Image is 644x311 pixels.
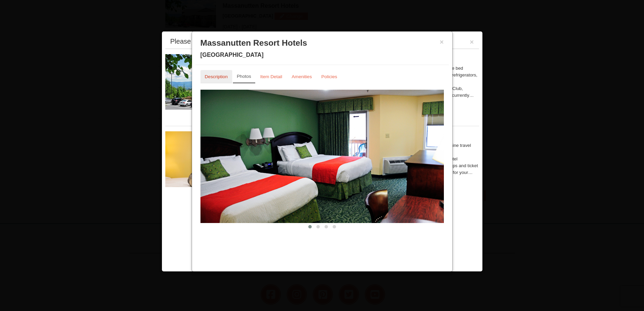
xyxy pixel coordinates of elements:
h3: Massanutten Resort Hotels [200,38,444,48]
a: Policies [317,70,341,83]
small: Amenities [292,74,312,79]
a: Description [200,70,232,83]
small: Description [205,74,228,79]
small: Policies [321,74,337,79]
a: Item Detail [256,70,287,83]
small: Item Detail [260,74,282,79]
button: × [470,39,474,45]
img: 19219026-1-e3b4ac8e.jpg [165,54,267,110]
img: 18876286-41-233aa5f3.jpg [200,90,444,223]
small: Photos [237,74,251,79]
button: × [440,39,444,45]
h4: [GEOGRAPHIC_DATA] [200,51,444,58]
a: Photos [233,70,255,83]
a: Amenities [287,70,316,83]
div: Please make your package selection: [170,38,282,45]
img: 27428181-5-81c892a3.jpg [165,131,267,187]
